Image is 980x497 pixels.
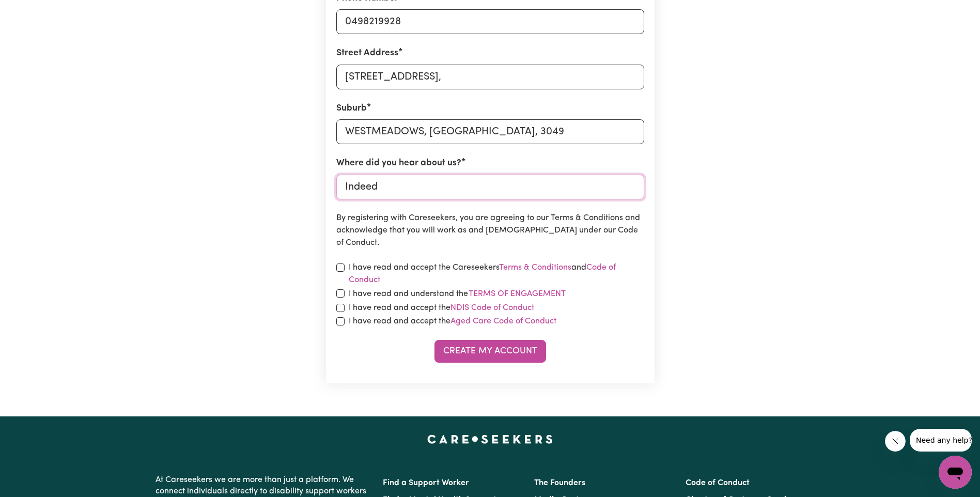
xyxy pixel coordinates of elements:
a: Code of Conduct [686,479,750,487]
label: Street Address [336,46,398,60]
input: e.g. 221B Victoria St [336,65,644,89]
a: The Founders [534,479,585,487]
iframe: Message from company [910,429,972,452]
a: Careseekers home page [427,435,553,443]
iframe: Button to launch messaging window [939,456,972,489]
label: I have read and understand the [349,287,566,301]
input: e.g. Google, word of mouth etc. [336,175,644,199]
input: e.g. North Bondi, New South Wales [336,119,644,144]
label: Suburb [336,102,367,115]
a: Terms & Conditions [499,263,571,272]
label: I have read and accept the [349,302,534,314]
label: I have read and accept the Careseekers and [349,261,644,286]
span: Need any help? [6,7,63,15]
label: I have read and accept the [349,315,556,328]
label: Where did you hear about us? [336,157,461,170]
a: Code of Conduct [349,263,616,284]
input: e.g. 0412 345 678 [336,9,644,34]
button: Create My Account [434,340,546,363]
button: I have read and understand the [468,287,566,301]
a: NDIS Code of Conduct [450,304,534,312]
a: Find a Support Worker [383,479,469,487]
a: Aged Care Code of Conduct [450,317,556,325]
p: By registering with Careseekers, you are agreeing to our Terms & Conditions and acknowledge that ... [336,212,644,249]
iframe: Close message [885,431,906,452]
